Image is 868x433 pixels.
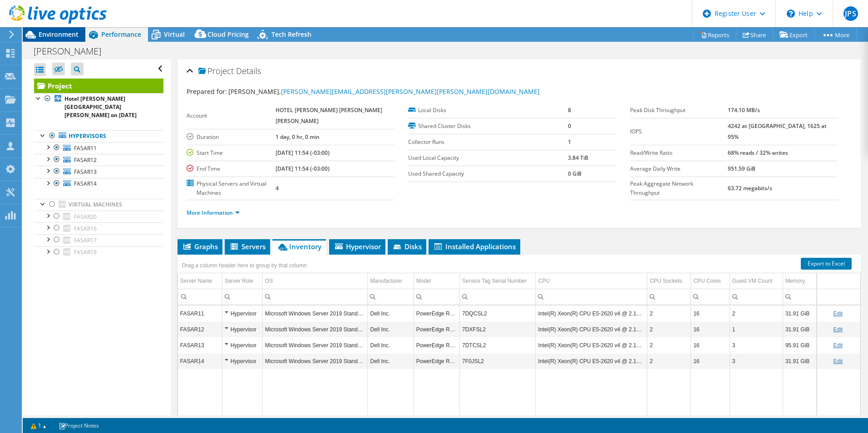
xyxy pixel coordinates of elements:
[368,305,414,321] td: Column Manufacturer, Value Dell Inc.
[262,337,368,353] td: Column OS, Value Microsoft Windows Server 2019 Standard
[187,148,276,157] label: Start Time
[34,199,163,211] a: Virtual Machines
[222,337,262,353] td: Column Server Role, Value Hypervisor
[408,169,567,178] label: Used Shared Capacity
[34,93,163,121] a: Hotel [PERSON_NAME] [GEOGRAPHIC_DATA][PERSON_NAME] on [DATE]
[34,246,163,258] a: FASAR19
[225,340,260,351] div: Hypervisor
[368,321,414,337] td: Column Manufacturer, Value Dell Inc.
[691,321,730,337] td: Column CPU Cores, Value 16
[730,305,783,321] td: Column Guest VM Count, Value 2
[773,28,815,42] a: Export
[276,184,279,192] b: 4
[25,420,53,431] a: 1
[187,87,227,96] label: Prepared for:
[225,356,260,367] div: Hypervisor
[568,122,571,130] b: 0
[630,127,728,136] label: IOPS
[568,106,571,114] b: 8
[34,130,163,142] a: Hypervisors
[785,276,805,286] div: Memory
[414,353,459,369] td: Column Model, Value PowerEdge R530
[178,273,222,289] td: Server Name Column
[460,321,536,337] td: Column Service Tag Serial Number, Value 7DXFSL2
[728,184,772,192] b: 63.72 megabits/s
[178,337,222,353] td: Column Server Name, Value FASAR13
[814,28,857,42] a: More
[647,353,691,369] td: Column CPU Sockets, Value 2
[460,337,536,353] td: Column Service Tag Serial Number, Value 7DTCSL2
[178,353,222,369] td: Column Server Name, Value FASAR14
[460,289,536,305] td: Column Service Tag Serial Number, Filter cell
[74,236,97,244] span: FASAR17
[225,308,260,319] div: Hypervisor
[262,289,368,305] td: Column OS, Filter cell
[783,337,816,353] td: Column Memory, Value 95.91 GiB
[783,289,816,305] td: Column Memory, Filter cell
[276,149,330,157] b: [DATE] 11:54 (-03:00)
[34,211,163,222] a: FASAR20
[222,321,262,337] td: Column Server Role, Value Hypervisor
[650,276,682,286] div: CPU Sockets
[568,170,582,177] b: 0 GiB
[647,289,691,305] td: Column CPU Sockets, Filter cell
[64,95,137,119] b: Hotel [PERSON_NAME] [GEOGRAPHIC_DATA][PERSON_NAME] on [DATE]
[101,30,141,39] span: Performance
[271,30,311,39] span: Tech Refresh
[536,337,647,353] td: Column CPU, Value Intel(R) Xeon(R) CPU E5-2620 v4 @ 2.10GHz
[833,358,843,364] a: Edit
[187,164,276,173] label: End Time
[787,10,795,18] svg: \n
[414,337,459,353] td: Column Model, Value PowerEdge R530
[630,148,728,157] label: Read/Write Ratio
[730,321,783,337] td: Column Guest VM Count, Value 1
[691,289,730,305] td: Column CPU Cores, Filter cell
[34,142,163,154] a: FASAR11
[74,180,97,187] span: FASAR14
[34,166,163,177] a: FASAR13
[783,273,816,289] td: Memory Column
[730,289,783,305] td: Column Guest VM Count, Filter cell
[460,273,536,289] td: Service Tag Serial Number Column
[34,234,163,246] a: FASAR17
[728,165,755,172] b: 951.59 GiB
[414,305,459,321] td: Column Model, Value PowerEdge R530
[187,209,240,216] a: More Information
[368,353,414,369] td: Column Manufacturer, Value Dell Inc.
[187,111,276,120] label: Account
[462,276,527,286] div: Service Tag Serial Number
[34,222,163,234] a: FASAR16
[833,326,843,333] a: Edit
[414,321,459,337] td: Column Model, Value PowerEdge R530
[34,154,163,166] a: FASAR12
[222,289,262,305] td: Column Server Role, Filter cell
[408,138,567,147] label: Collector Runs
[460,305,536,321] td: Column Service Tag Serial Number, Value 7DQCSL2
[392,242,422,251] span: Disks
[262,305,368,321] td: Column OS, Value Microsoft Windows Server 2019 Standard
[368,289,414,305] td: Column Manufacturer, Filter cell
[225,276,253,286] div: Server Role
[536,273,647,289] td: CPU Column
[281,87,540,96] a: [PERSON_NAME][EMAIL_ADDRESS][PERSON_NAME][PERSON_NAME][DOMAIN_NAME]
[74,144,97,152] span: FASAR11
[408,122,567,131] label: Shared Cluster Disks
[222,273,262,289] td: Server Role Column
[276,106,382,125] b: HOTEL [PERSON_NAME] [PERSON_NAME] [PERSON_NAME]
[730,337,783,353] td: Column Guest VM Count, Value 3
[536,305,647,321] td: Column CPU, Value Intel(R) Xeon(R) CPU E5-2620 v4 @ 2.10GHz
[236,65,261,76] span: Details
[262,321,368,337] td: Column OS, Value Microsoft Windows Server 2019 Standard
[833,342,843,349] a: Edit
[229,242,266,251] span: Servers
[368,337,414,353] td: Column Manufacturer, Value Dell Inc.
[164,30,185,39] span: Virtual
[730,273,783,289] td: Guest VM Count Column
[276,165,330,172] b: [DATE] 11:54 (-03:00)
[693,276,721,286] div: CPU Cores
[74,225,97,232] span: FASAR16
[728,149,788,157] b: 68% reads / 32% writes
[691,353,730,369] td: Column CPU Cores, Value 16
[536,321,647,337] td: Column CPU, Value Intel(R) Xeon(R) CPU E5-2620 v4 @ 2.10GHz
[74,168,97,176] span: FASAR13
